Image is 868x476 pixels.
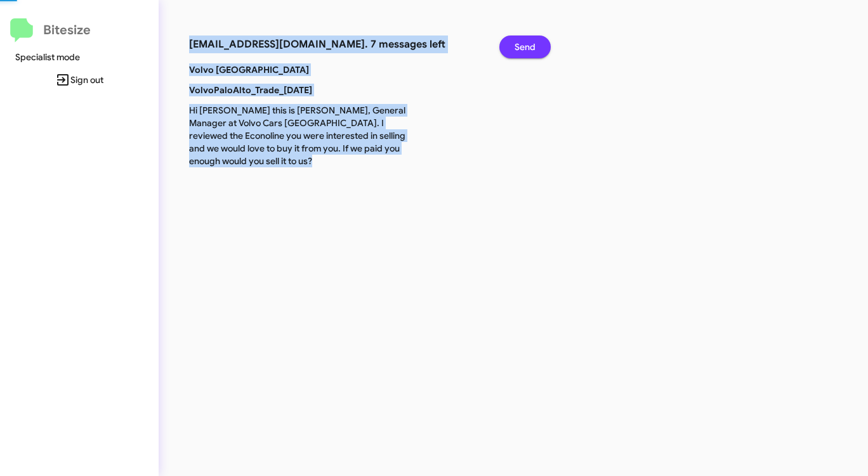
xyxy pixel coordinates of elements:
[10,18,91,42] a: Bitesize
[189,64,309,75] b: Volvo [GEOGRAPHIC_DATA]
[189,35,480,53] h3: [EMAIL_ADDRESS][DOMAIN_NAME]. 7 messages left
[499,35,551,58] button: Send
[515,35,536,58] span: Send
[189,84,312,96] b: VolvoPaloAlto_Trade_[DATE]
[180,104,428,167] p: Hi [PERSON_NAME] this is [PERSON_NAME], General Manager at Volvo Cars [GEOGRAPHIC_DATA]. I review...
[10,68,148,91] span: Sign out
